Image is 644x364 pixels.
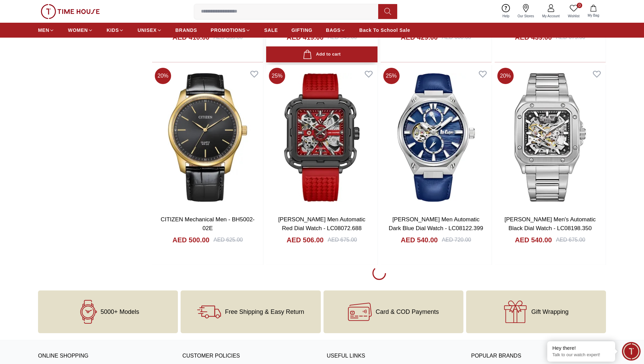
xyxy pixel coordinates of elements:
a: Back To School Sale [359,24,410,36]
span: Wishlist [565,14,582,19]
span: MEN [38,27,49,34]
h3: USEFUL LINKS [327,351,462,361]
img: LEE COOPER Men Automatic Dark Blue Dial Watch - LC08122.399 [381,65,492,210]
span: My Account [539,14,563,19]
span: 20 % [497,68,514,84]
a: Help [498,3,514,20]
div: AED 675.00 [556,236,585,244]
div: AED 625.00 [214,236,243,244]
img: CITIZEN Mechanical Men - BH5002-02E [152,65,263,210]
a: CITIZEN Mechanical Men - BH5002-02E [161,216,255,231]
h4: AED 540.00 [515,235,552,245]
a: UNISEX [137,24,162,36]
h4: AED 540.00 [401,235,438,245]
span: PROMOTIONS [211,27,246,34]
button: Add to cart [266,46,377,62]
a: Our Stores [514,3,538,20]
a: WOMEN [68,24,93,36]
h3: CUSTOMER POLICIES [182,351,317,361]
button: My Bag [584,3,603,19]
h3: Popular Brands [471,351,606,361]
span: 25 % [383,68,400,84]
span: Back To School Sale [359,27,410,34]
span: WOMEN [68,27,88,34]
span: GIFTING [291,27,312,34]
a: BRANDS [176,24,197,36]
div: AED 720.00 [442,236,471,244]
span: Help [500,14,512,19]
a: SALE [264,24,278,36]
a: [PERSON_NAME] Men Automatic Dark Blue Dial Watch - LC08122.399 [389,216,483,231]
a: BAGS [326,24,346,36]
img: ... [41,4,100,19]
span: 25 % [269,68,285,84]
a: PROMOTIONS [211,24,251,36]
div: Hey there! [552,345,610,351]
div: Add to cart [303,50,341,59]
a: MEN [38,24,54,36]
span: SALE [264,27,278,34]
span: Card & COD Payments [376,308,439,315]
span: 20 % [155,68,171,84]
h4: AED 500.00 [172,235,209,245]
h3: ONLINE SHOPPING [38,351,173,361]
span: UNISEX [137,27,157,34]
span: BRANDS [176,27,197,34]
span: Our Stores [515,14,537,19]
a: [PERSON_NAME] Men Automatic Red Dial Watch - LC08072.688 [278,216,365,231]
span: 5000+ Models [100,308,139,315]
span: KIDS [107,27,119,34]
span: Gift Wrapping [531,308,569,315]
span: BAGS [326,27,341,34]
span: Free Shipping & Easy Return [225,308,304,315]
div: AED 675.00 [328,236,357,244]
a: 0Wishlist [564,3,584,20]
h4: AED 506.00 [287,235,324,245]
p: Talk to our watch expert! [552,352,610,358]
img: Lee Cooper Men's Automatic Black Dial Watch - LC08198.350 [495,65,606,210]
span: 0 [577,3,582,8]
a: GIFTING [291,24,312,36]
a: [PERSON_NAME] Men's Automatic Black Dial Watch - LC08198.350 [504,216,596,231]
img: LEE COOPER Men Automatic Red Dial Watch - LC08072.688 [266,65,377,210]
span: My Bag [585,13,602,18]
div: Chat Widget [622,342,641,361]
a: KIDS [107,24,124,36]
